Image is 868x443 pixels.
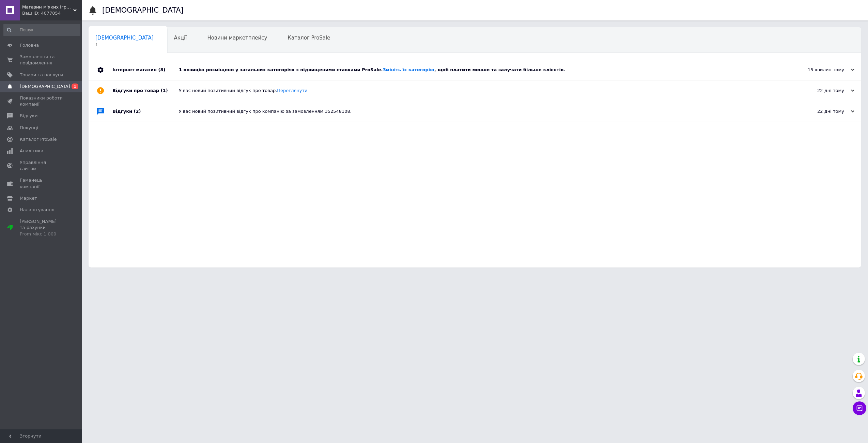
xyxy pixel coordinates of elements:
[20,218,63,237] span: [PERSON_NAME] та рахунки
[786,108,854,114] div: 22 дні тому
[22,10,82,16] div: Ваш ID: 4077054
[383,67,434,72] a: Змініть їх категорію
[134,109,141,114] span: (2)
[22,4,73,10] span: Магазин м'яких іграшок - Toys & Hugs
[158,67,165,72] span: (8)
[786,67,854,73] div: 15 хвилин тому
[3,24,80,36] input: Пошук
[174,35,187,41] span: Акції
[277,88,307,93] a: Переглянути
[112,80,179,101] div: Відгуки про товар
[95,42,154,47] span: 1
[288,35,330,41] span: Каталог ProSale
[95,35,154,41] span: [DEMOGRAPHIC_DATA]
[112,60,179,80] div: Інтернет магазин
[20,136,57,142] span: Каталог ProSale
[207,35,267,41] span: Новини маркетплейсу
[112,101,179,122] div: Відгуки
[72,83,78,89] span: 1
[20,54,63,66] span: Замовлення та повідомлення
[20,159,63,172] span: Управління сайтом
[853,401,866,415] button: Чат з покупцем
[786,88,854,94] div: 22 дні тому
[179,67,786,73] div: 1 позицію розміщено у загальних категоріях з підвищеними ставками ProSale. , щоб платити менше та...
[20,95,63,107] span: Показники роботи компанії
[20,207,55,213] span: Налаштування
[20,72,63,78] span: Товари та послуги
[20,42,39,48] span: Головна
[20,148,43,154] span: Аналітика
[102,6,184,14] h1: [DEMOGRAPHIC_DATA]
[20,231,63,237] div: Prom мікс 1 000
[161,88,168,93] span: (1)
[20,83,70,90] span: [DEMOGRAPHIC_DATA]
[20,113,37,119] span: Відгуки
[179,88,786,94] div: У вас новий позитивний відгук про товар.
[20,177,63,189] span: Гаманець компанії
[20,125,38,131] span: Покупці
[20,195,37,201] span: Маркет
[179,108,786,114] div: У вас новий позитивний відгук про компанію за замовленням 352548108.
